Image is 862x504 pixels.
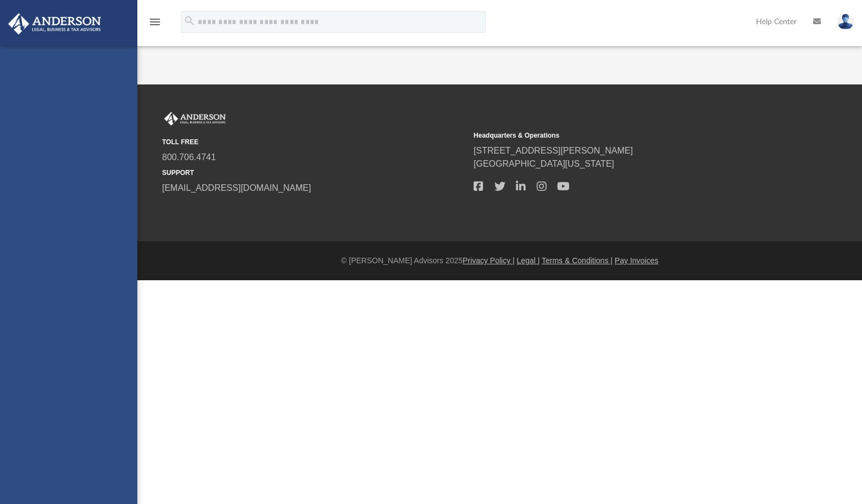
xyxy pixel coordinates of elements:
a: Legal | [517,256,540,265]
a: [STREET_ADDRESS][PERSON_NAME] [474,146,633,155]
img: User Pic [837,14,854,30]
small: Headquarters & Operations [474,131,777,140]
a: [EMAIL_ADDRESS][DOMAIN_NAME] [162,183,311,192]
img: Anderson Advisors Platinum Portal [162,112,228,126]
div: © [PERSON_NAME] Advisors 2025 [137,255,862,267]
a: Terms & Conditions | [542,256,613,265]
a: [GEOGRAPHIC_DATA][US_STATE] [474,159,614,168]
a: Privacy Policy | [463,256,515,265]
small: SUPPORT [162,168,466,178]
i: search [183,15,196,27]
a: 800.706.4741 [162,152,216,162]
img: Anderson Advisors Platinum Portal [5,13,104,35]
i: menu [148,15,162,29]
small: TOLL FREE [162,137,466,147]
a: Pay Invoices [615,256,658,265]
a: menu [148,21,162,29]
